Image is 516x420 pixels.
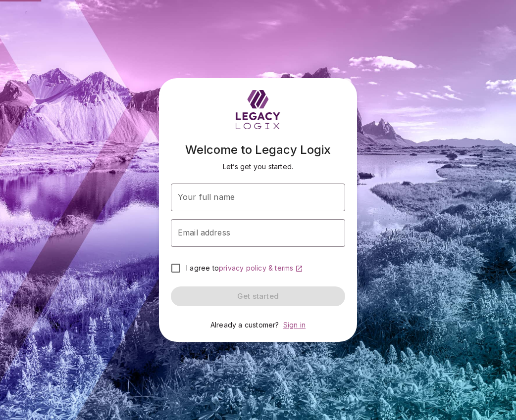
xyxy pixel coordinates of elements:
span: I agree to [186,264,219,272]
span: Already a customer? [210,321,279,329]
a: privacy policy & terms [219,264,303,272]
a: Sign in [283,321,306,329]
span: Let’s get you started. [223,162,293,171]
span: Welcome to Legacy Logix [185,142,331,157]
span: privacy policy & terms [219,264,293,272]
